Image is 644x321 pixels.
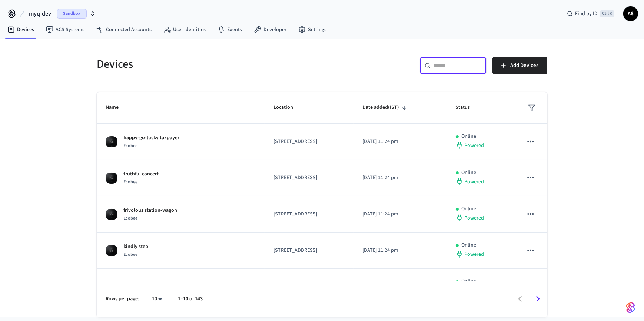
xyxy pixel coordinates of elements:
[510,61,538,70] span: Add Devices
[1,23,40,36] a: Devices
[123,243,148,251] p: kindly step
[123,134,179,142] p: happy-go-lucky taxpayer
[123,207,177,214] p: frivolous station-wagon
[462,169,477,177] p: Online
[106,102,128,113] span: Name
[123,251,137,258] span: Ecobee
[90,23,157,36] a: Connected Accounts
[273,138,345,146] p: [STREET_ADDRESS]
[363,210,438,218] p: [DATE] 11:24 pm
[462,278,477,285] p: Online
[561,7,620,20] div: Find by IDCtrl K
[106,136,117,148] img: ecobee_lite_3
[363,138,438,146] p: [DATE] 11:24 pm
[465,251,484,258] span: Powered
[575,10,598,17] span: Find by ID
[462,133,477,140] p: Online
[465,142,484,149] span: Powered
[97,57,318,72] h5: Devices
[363,102,409,113] span: Date added(IST)
[273,174,345,182] p: [STREET_ADDRESS]
[106,245,117,257] img: ecobee_lite_3
[123,179,137,185] span: Ecobee
[626,302,635,314] img: SeamLogoGradient.69752ec5.svg
[292,23,332,36] a: Settings
[57,9,87,19] span: Sandbox
[456,102,480,113] span: Status
[212,23,248,36] a: Events
[106,208,117,220] img: ecobee_lite_3
[529,290,547,308] button: Go to next page
[157,23,212,36] a: User Identities
[273,247,345,254] p: [STREET_ADDRESS]
[106,295,139,303] p: Rows per page:
[123,170,159,178] p: truthful concert
[600,10,614,17] span: Ctrl K
[29,9,51,18] span: myq-dev
[40,23,90,36] a: ACS Systems
[148,294,166,304] div: 10
[123,143,137,149] span: Ecobee
[624,7,637,20] span: AS
[273,210,345,218] p: [STREET_ADDRESS]
[106,172,117,184] img: ecobee_lite_3
[123,279,203,287] p: Aura Bluetooth Enabled Smart Lock
[178,295,203,303] p: 1–10 of 143
[465,178,484,185] span: Powered
[248,23,292,36] a: Developer
[492,57,547,74] button: Add Devices
[462,205,477,213] p: Online
[363,174,438,182] p: [DATE] 11:24 pm
[123,215,137,221] span: Ecobee
[465,214,484,222] span: Powered
[462,241,477,249] p: Online
[623,6,638,21] button: AS
[273,102,303,113] span: Location
[363,247,438,254] p: [DATE] 11:24 pm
